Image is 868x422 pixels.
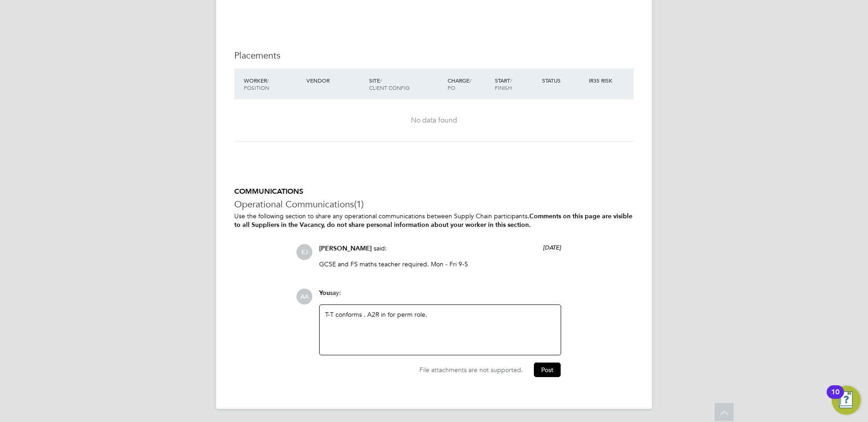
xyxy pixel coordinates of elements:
[234,49,634,61] h3: Placements
[495,77,512,91] span: / Finish
[319,289,561,304] div: say:
[319,260,561,268] p: GCSE and FS maths teacher required. Mon - Fri 9-5
[832,386,861,415] button: Open Resource Center, 10 new notifications
[448,77,471,91] span: / PO
[234,212,634,229] p: Use the following section to share any operational communications between Supply Chain participants.
[234,198,634,210] h3: Operational Communications
[445,72,493,96] div: Charge
[319,245,372,252] span: [PERSON_NAME]
[354,198,364,210] span: (1)
[319,289,330,297] span: You
[493,72,540,96] div: Start
[374,244,387,252] span: said:
[831,392,839,404] div: 10
[234,212,632,229] b: Comments on this page are visible to all Suppliers in the Vacancy, do not share personal informat...
[419,366,523,374] span: File attachments are not supported.
[367,72,445,96] div: Site
[242,72,304,96] div: Worker
[540,72,587,88] div: Status
[587,72,618,88] div: IR35 Risk
[243,116,625,125] div: No data found
[369,77,409,91] span: / Client Config
[234,187,634,196] h5: COMMUNICATIONS
[304,72,367,88] div: Vendor
[325,310,555,349] div: T-T conforms . A2R in for perm role.
[244,77,269,91] span: / Position
[296,289,312,304] span: AA
[543,244,561,251] span: [DATE]
[534,363,561,377] button: Post
[296,244,312,260] span: EJ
